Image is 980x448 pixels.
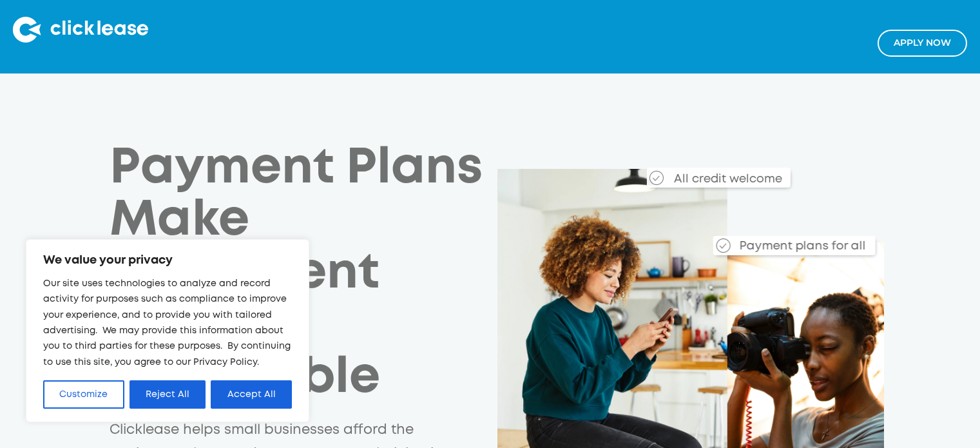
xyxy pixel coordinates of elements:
[43,280,291,366] span: Our site uses technologies to analyze and record activity for purposes such as compliance to impr...
[13,17,148,43] img: Clicklease logo
[130,380,206,409] button: Reject All
[650,171,664,185] img: Checkmark_callout
[211,380,292,409] button: Accept All
[716,239,731,253] img: Checkmark_callout
[43,253,292,268] p: We value your privacy
[878,30,967,56] a: Apply NOw
[26,239,309,422] div: We value your privacy
[43,380,124,409] button: Customize
[734,231,865,255] div: Payment plans for all
[624,162,791,188] div: All credit welcome
[110,142,497,405] h1: Payment Plans Make Equipment More Affordable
